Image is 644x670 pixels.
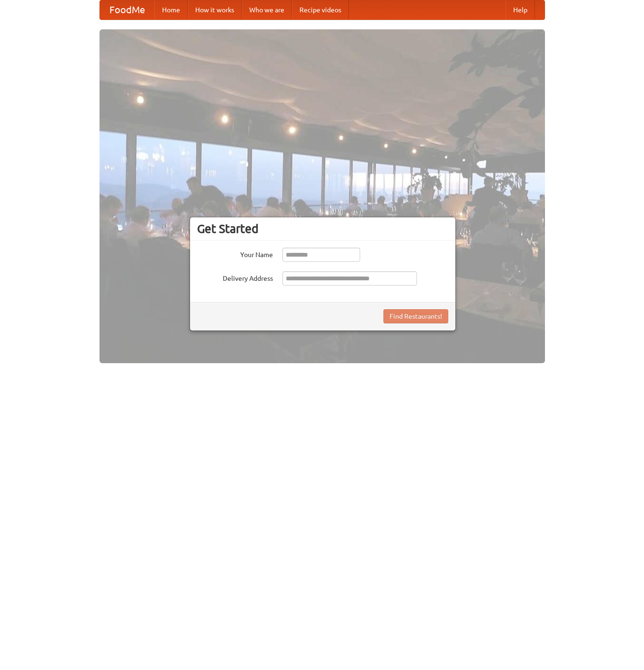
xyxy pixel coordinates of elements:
[383,309,448,323] button: Find Restaurants!
[197,271,273,283] label: Delivery Address
[292,0,349,19] a: Recipe videos
[197,248,273,259] label: Your Name
[188,0,242,19] a: How it works
[506,0,535,19] a: Help
[100,0,154,19] a: FoodMe
[154,0,188,19] a: Home
[197,222,448,236] h3: Get Started
[242,0,292,19] a: Who we are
